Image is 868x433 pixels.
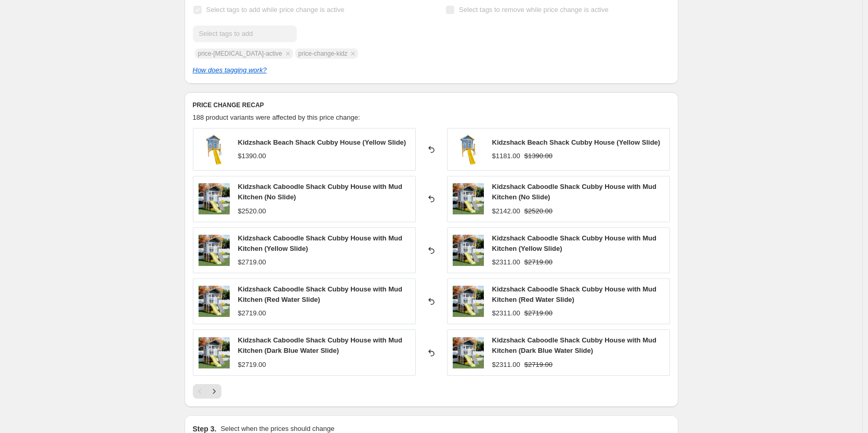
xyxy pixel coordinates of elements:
span: Select tags to add while price change is active [206,6,345,14]
div: $2311.00 [492,308,520,319]
img: CaboodleShackCubbyHouseOnly_2-723650-411281_1200x_693a4008-cc03-4e19-b8d4-63932ae07922_80x.webp [199,337,230,368]
div: $2719.00 [238,308,266,319]
div: $1181.00 [492,151,520,161]
span: Kidzshack Caboodle Shack Cubby House with Mud Kitchen (No Slide) [238,183,402,201]
span: Select tags to remove while price change is active [459,6,609,14]
span: Kidzshack Beach Shack Cubby House (Yellow Slide) [492,138,661,146]
h6: PRICE CHANGE RECAP [193,101,670,109]
span: Kidzshack Caboodle Shack Cubby House with Mud Kitchen (Yellow Slide) [492,234,656,252]
img: CaboodleShackCubbyHouseOnly_2-723650-411281_1200x_693a4008-cc03-4e19-b8d4-63932ae07922_80x.webp [453,286,484,317]
span: Kidzshack Caboodle Shack Cubby House with Mud Kitchen (Dark Blue Water Slide) [238,336,402,354]
img: CaboodleShackCubbyHouseOnly_2-723650-411281_1200x_693a4008-cc03-4e19-b8d4-63932ae07922_80x.webp [453,235,484,266]
span: Kidzshack Caboodle Shack Cubby House with Mud Kitchen (No Slide) [492,183,656,201]
div: $2719.00 [238,360,266,370]
strike: $2719.00 [524,308,553,319]
span: Kidzshack Beach Shack Cubby House (Yellow Slide) [238,138,406,146]
div: $2719.00 [238,257,266,268]
div: $2311.00 [492,360,520,370]
strike: $1390.00 [524,151,553,161]
img: CaboodleShackCubbyHouseOnly_2-723650-411281_1200x_693a4008-cc03-4e19-b8d4-63932ae07922_80x.webp [199,235,230,266]
div: $2311.00 [492,257,520,268]
div: $2142.00 [492,206,520,216]
img: CaboodleShackCubbyHouseOnly_2-723650-411281_1200x_693a4008-cc03-4e19-b8d4-63932ae07922_80x.webp [199,286,230,317]
img: CaboodleShackCubbyHouseOnly_2-723650-411281_1200x_693a4008-cc03-4e19-b8d4-63932ae07922_80x.webp [199,183,230,214]
span: Kidzshack Caboodle Shack Cubby House with Mud Kitchen (Yellow Slide) [238,234,402,252]
nav: Pagination [193,384,221,399]
span: Kidzshack Caboodle Shack Cubby House with Mud Kitchen (Dark Blue Water Slide) [492,336,656,354]
span: Kidzshack Caboodle Shack Cubby House with Mud Kitchen (Red Water Slide) [492,285,656,303]
strike: $2520.00 [524,206,553,216]
strike: $2719.00 [524,360,553,370]
a: How does tagging work? [193,66,267,74]
div: $1390.00 [238,151,266,161]
img: CaboodleShackCubbyHouseOnly_2-723650-411281_1200x_693a4008-cc03-4e19-b8d4-63932ae07922_80x.webp [453,337,484,368]
strike: $2719.00 [524,257,553,268]
span: Kidzshack Caboodle Shack Cubby House with Mud Kitchen (Red Water Slide) [238,285,402,303]
span: 188 product variants were affected by this price change: [193,113,360,121]
img: CaboodleShackCubbyHouseOnly_2-723650-411281_1200x_693a4008-cc03-4e19-b8d4-63932ae07922_80x.webp [453,183,484,214]
img: BEACH_SHACK_CUBBY_HOUSE_SQUARE_BUNNINGS_white_background_1200x_8ad19799-c249-496c-83c9-5e2b0e8cfc... [199,134,230,165]
img: BEACH_SHACK_CUBBY_HOUSE_SQUARE_BUNNINGS_white_background_1200x_8ad19799-c249-496c-83c9-5e2b0e8cfc... [453,134,484,165]
button: Next [207,384,221,399]
input: Select tags to add [193,26,297,42]
div: $2520.00 [238,206,266,216]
